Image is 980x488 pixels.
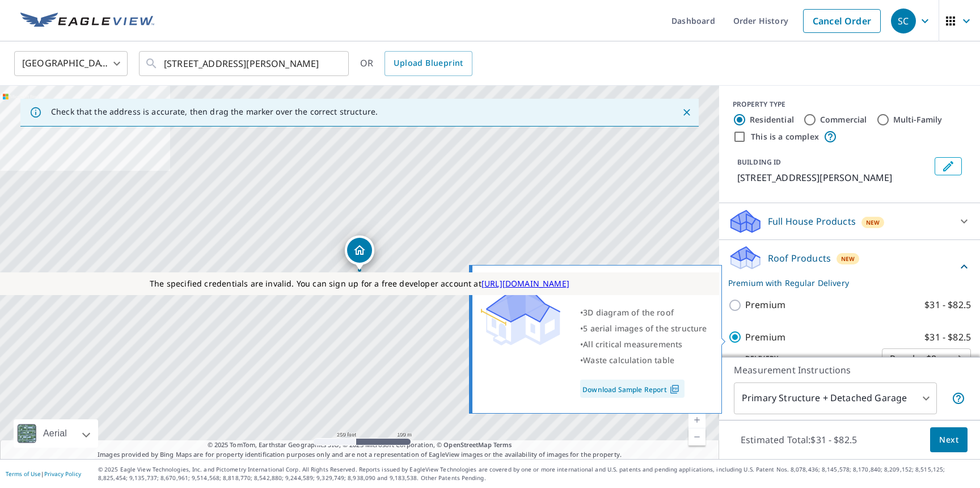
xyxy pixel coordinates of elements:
[745,298,785,312] p: Premium
[924,330,971,344] p: $31 - $82.5
[768,214,856,228] p: Full House Products
[98,465,974,482] p: © 2025 Eagle View Technologies, Inc. and Pictometry International Corp. All Rights Reserved. Repo...
[394,56,463,70] span: Upload Blueprint
[360,51,472,76] div: OR
[734,363,965,377] p: Measurement Instructions
[583,355,674,365] span: Waste calculation table
[580,305,707,321] div: •
[768,251,831,265] p: Roof Products
[14,419,98,448] div: Aerial
[583,339,682,350] span: All critical measurements
[935,157,962,175] button: Edit building 1
[732,427,866,452] p: Estimated Total: $31 - $82.5
[820,114,867,125] label: Commercial
[345,235,374,271] div: Dropped pin, building 1, Residential property, 1111 E Cesar Chavez St Austin, TX 78702
[750,114,794,125] label: Residential
[481,277,560,346] img: Premium
[6,470,41,478] a: Terms of Use
[737,157,781,167] p: BUILDING ID
[939,433,958,447] span: Next
[481,278,569,289] a: [URL][DOMAIN_NAME]
[893,114,943,125] label: Multi-Family
[728,277,957,289] p: Premium with Regular Delivery
[164,48,326,79] input: Search by address or latitude-longitude
[51,107,378,117] p: Check that the address is accurate, then drag the marker over the correct structure.
[580,336,707,352] div: •
[930,427,968,453] button: Next
[866,218,880,227] span: New
[443,440,491,449] a: OpenStreetMap
[385,51,472,76] a: Upload Blueprint
[924,298,971,312] p: $31 - $82.5
[728,245,971,289] div: Roof ProductsNewPremium with Regular Delivery
[803,9,881,33] a: Cancel Order
[688,428,706,445] a: Current Level 17, Zoom Out
[14,48,128,79] div: [GEOGRAPHIC_DATA]
[734,382,937,414] div: Primary Structure + Detached Garage
[667,384,682,394] img: Pdf Icon
[40,419,70,448] div: Aerial
[6,470,81,477] p: |
[580,380,685,398] a: Download Sample Report
[679,105,694,120] button: Close
[728,354,882,364] p: Delivery
[208,440,512,450] span: © 2025 TomTom, Earthstar Geographics SIO, © 2025 Microsoft Corporation, ©
[751,131,819,142] label: This is a complex
[952,392,965,405] span: Your report will include the primary structure and a detached garage if one exists.
[20,12,154,30] img: EV Logo
[745,330,785,344] p: Premium
[493,440,512,449] a: Terms
[728,208,971,235] div: Full House ProductsNew
[733,99,966,110] div: PROPERTY TYPE
[891,9,916,33] div: SC
[737,171,930,184] p: [STREET_ADDRESS][PERSON_NAME]
[580,352,707,368] div: •
[580,321,707,336] div: •
[688,411,706,428] a: Current Level 17, Zoom In
[841,254,855,263] span: New
[882,343,971,375] div: Regular $0
[583,307,674,318] span: 3D diagram of the roof
[44,470,81,478] a: Privacy Policy
[583,323,707,334] span: 5 aerial images of the structure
